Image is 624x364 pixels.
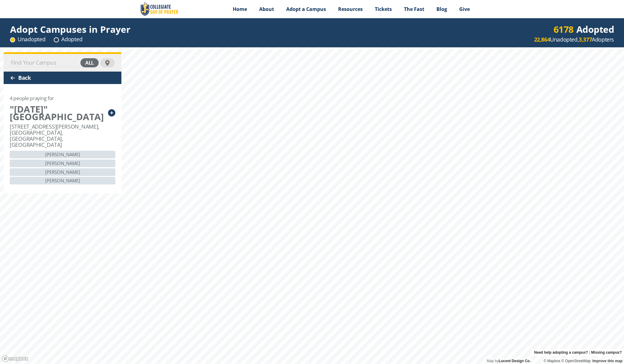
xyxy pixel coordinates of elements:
div: [PERSON_NAME] [10,160,115,167]
a: The Fast [398,2,430,17]
input: Find Your Campus [10,59,79,67]
div: Map by [484,358,533,364]
div: [PERSON_NAME] [10,151,115,158]
a: About [253,2,280,17]
a: Lucent Design Co. [499,359,531,363]
div: 4 people praying for [10,95,54,102]
div: 6178 [554,25,574,33]
a: Mapbox logo [2,355,29,362]
span: Give [459,6,470,12]
span: About [259,6,274,12]
div: Adopted [54,35,82,43]
div: Adopted [554,25,614,33]
div: Back [4,72,121,84]
span: Resources [338,6,363,12]
div: Adopt Campuses in Prayer [10,25,131,33]
div: | [532,349,624,356]
a: Tickets [369,2,398,17]
span: Home [233,6,247,12]
strong: 3,377 [579,36,592,43]
a: Missing campus? [591,349,622,356]
div: [STREET_ADDRESS][PERSON_NAME], [GEOGRAPHIC_DATA], [GEOGRAPHIC_DATA], [GEOGRAPHIC_DATA] [10,123,115,148]
span: Adopt a Campus [286,6,326,12]
a: Improve this map [592,359,622,363]
div: "[DATE]" [GEOGRAPHIC_DATA] [10,105,105,120]
a: OpenStreetMap [561,359,591,363]
a: Resources [332,2,369,17]
div: Unadopted, Adopters [534,36,614,43]
div: Unadopted [10,35,45,43]
div: [PERSON_NAME] [10,168,115,176]
div: all [80,58,99,67]
a: Adopt a Campus [280,2,332,17]
a: Need help adopting a campus? [534,349,588,356]
strong: 22,864 [534,36,550,43]
a: Blog [430,2,453,17]
span: Tickets [375,6,392,12]
a: Home [227,2,253,17]
span: The Fast [404,6,424,12]
div: [PERSON_NAME] [10,177,115,184]
span: Blog [436,6,447,12]
a: Give [453,2,476,17]
a: Mapbox [544,359,560,363]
